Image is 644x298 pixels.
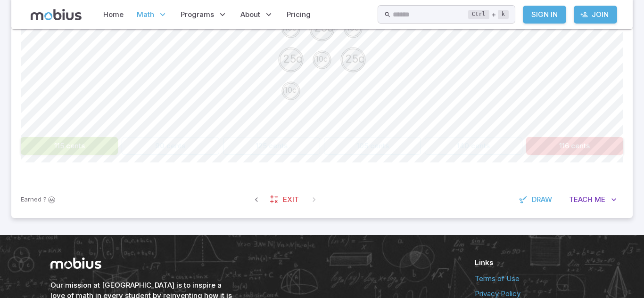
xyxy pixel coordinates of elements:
kbd: k [498,10,509,19]
h6: Links [475,258,594,268]
a: Join [574,6,617,24]
a: Home [100,4,126,25]
button: 116 cents [526,137,623,155]
button: Draw [514,191,559,209]
a: Exit [265,191,305,209]
div: + [468,9,509,20]
kbd: Ctrl [468,10,489,19]
span: Me [594,194,605,205]
text: 25c [283,52,302,65]
span: Teach [569,194,593,205]
span: Exit [283,194,299,205]
span: Draw [532,194,552,205]
text: 25c [345,52,364,65]
span: Previous Question [248,191,265,208]
span: ? [43,195,47,204]
span: Earned [21,195,41,204]
span: Math [137,9,154,20]
span: Programs [181,9,214,20]
a: Terms of Use [475,274,594,284]
span: On Latest Question [305,191,322,208]
a: Pricing [284,4,314,25]
span: About [240,9,260,20]
button: 115 cents [21,137,118,155]
text: 10c [284,85,297,95]
button: TeachMe [562,191,623,209]
a: Sign In [523,6,566,24]
p: Sign In to earn Mobius dollars [21,195,57,204]
text: 10c [315,54,328,64]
